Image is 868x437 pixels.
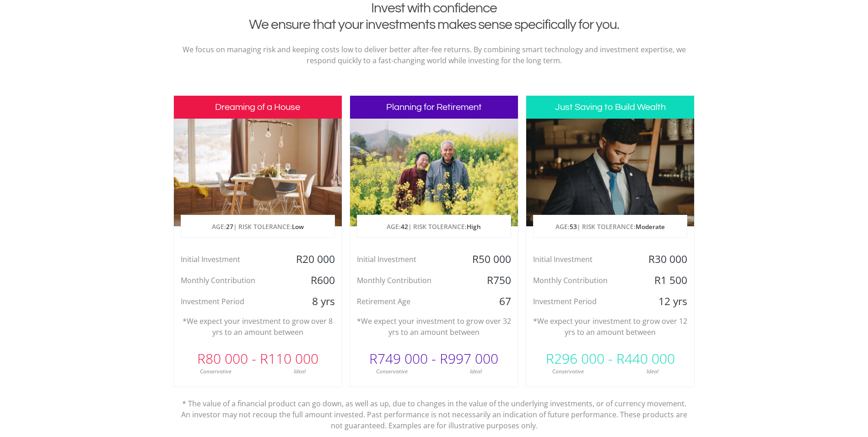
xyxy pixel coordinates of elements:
p: AGE: | RISK TOLERANCE: [534,215,687,238]
div: Retirement Age [350,295,462,308]
div: Conservative [174,367,258,376]
span: 42 [401,222,408,231]
span: Moderate [636,222,665,231]
div: Conservative [526,367,610,376]
div: Initial Investment [350,252,462,266]
div: R50 000 [462,252,518,266]
p: AGE: | RISK TOLERANCE: [357,215,511,238]
div: Monthly Contribution [526,273,638,287]
div: 12 yrs [638,295,694,308]
div: Investment Period [526,295,638,308]
p: We focus on managing risk and keeping costs low to deliver better after-fee returns. By combining... [180,44,688,66]
div: Initial Investment [526,252,638,266]
h3: Just Saving to Build Wealth [526,96,694,119]
div: Initial Investment [174,252,286,266]
span: 53 [570,222,577,231]
span: High [467,222,481,231]
div: R296 000 - R440 000 [526,345,694,372]
div: Ideal [258,367,342,376]
div: Ideal [434,367,518,376]
div: Monthly Contribution [174,273,286,287]
div: Conservative [350,367,434,376]
h3: Planning for Retirement [350,96,518,119]
div: 67 [462,295,518,308]
span: Low [292,222,304,231]
div: R750 [462,273,518,287]
p: *We expect your investment to grow over 12 yrs to an amount between [533,316,687,338]
p: * The value of a financial product can go down, as well as up, due to changes in the value of the... [180,387,688,431]
div: R20 000 [286,252,341,266]
p: *We expect your investment to grow over 8 yrs to an amount between [181,316,335,338]
div: R80 000 - R110 000 [174,345,342,372]
h3: Dreaming of a House [174,96,342,119]
div: Ideal [610,367,695,376]
p: *We expect your investment to grow over 32 yrs to an amount between [357,316,511,338]
div: R1 500 [638,273,694,287]
div: 8 yrs [286,295,341,308]
div: Investment Period [174,295,286,308]
p: AGE: | RISK TOLERANCE: [181,215,334,238]
div: Monthly Contribution [350,273,462,287]
div: R749 000 - R997 000 [350,345,518,372]
span: 27 [226,222,233,231]
div: R600 [286,273,341,287]
div: R30 000 [638,252,694,266]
